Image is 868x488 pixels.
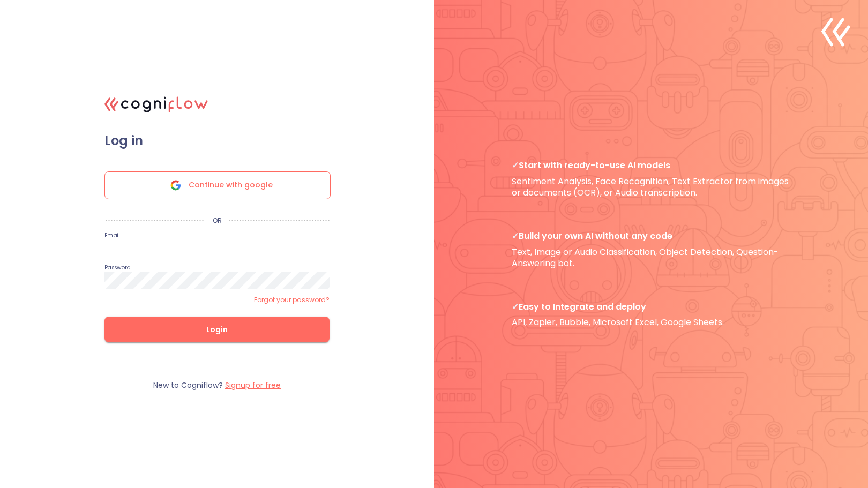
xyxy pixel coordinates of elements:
[512,230,790,242] span: Build your own AI without any code
[189,172,273,199] span: Continue with google
[205,216,229,225] p: OR
[104,264,131,270] label: Password
[104,133,330,149] span: Log in
[512,230,790,269] p: Text, Image or Audio Classification, Object Detection, Question-Answering bot.
[225,380,281,391] label: Signup for free
[254,296,330,304] label: Forgot your password?
[512,159,519,171] b: ✓
[153,380,281,391] p: New to Cogniflow?
[512,160,790,171] span: Start with ready-to-use AI models
[104,232,119,238] label: Email
[512,301,519,313] b: ✓
[512,301,790,312] span: Easy to Integrate and deploy
[512,230,519,242] b: ✓
[512,301,790,328] p: API, Zapier, Bubble, Microsoft Excel, Google Sheets.
[122,323,312,336] span: Login
[512,160,790,198] p: Sentiment Analysis, Face Recognition, Text Extractor from images or documents (OCR), or Audio tra...
[104,317,330,342] button: Login
[104,171,331,199] div: Continue with google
